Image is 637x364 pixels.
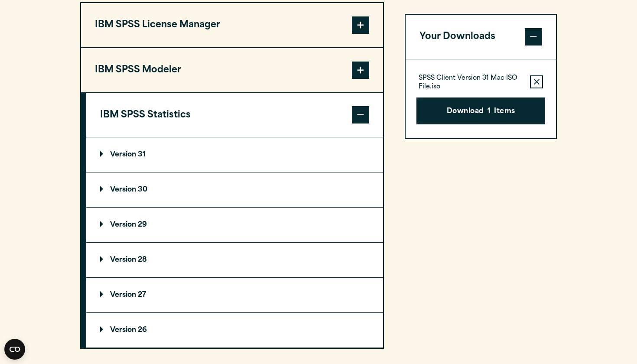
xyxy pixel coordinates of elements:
[487,106,491,117] span: 1
[86,243,383,277] summary: Version 28
[86,313,383,348] summary: Version 26
[100,257,147,263] p: Version 28
[86,137,383,348] div: IBM SPSS Statistics
[86,93,383,137] button: IBM SPSS Statistics
[419,74,523,91] p: SPSS Client Version 31 Mac ISO File.iso
[416,97,545,124] button: Download1Items
[81,48,383,92] button: IBM SPSS Modeler
[4,339,25,360] button: Open CMP widget
[406,15,556,59] button: Your Downloads
[86,278,383,312] summary: Version 27
[100,151,146,158] p: Version 31
[81,3,383,47] button: IBM SPSS License Manager
[100,327,147,334] p: Version 26
[100,292,146,299] p: Version 27
[100,186,147,193] p: Version 30
[406,59,556,138] div: Your Downloads
[100,221,147,228] p: Version 29
[86,172,383,207] summary: Version 30
[86,137,383,172] summary: Version 31
[86,208,383,242] summary: Version 29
